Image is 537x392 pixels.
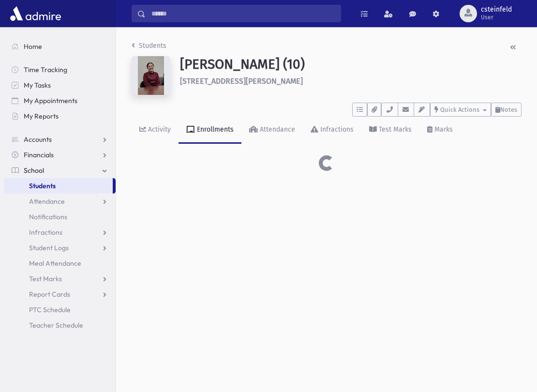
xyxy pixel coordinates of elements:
div: Enrollments [195,125,234,134]
a: Financials [4,147,116,163]
a: Meal Attendance [4,256,116,271]
input: Search [146,5,341,22]
a: Infractions [303,117,361,144]
span: My Appointments [24,96,77,105]
a: My Reports [4,108,116,124]
div: Infractions [318,125,354,134]
button: Quick Actions [430,103,491,117]
span: My Reports [24,112,59,121]
a: Marks [419,117,461,144]
span: Time Tracking [24,65,67,74]
span: Attendance [29,197,65,206]
a: Accounts [4,132,116,147]
span: User [481,14,512,21]
a: Infractions [4,225,116,240]
span: Report Cards [29,290,70,299]
span: csteinfeld [481,6,512,14]
span: Notes [500,106,517,113]
nav: breadcrumb [132,41,166,55]
img: AdmirePro [8,4,63,23]
a: PTC Schedule [4,302,116,317]
a: Time Tracking [4,62,116,77]
span: Quick Actions [440,106,479,113]
span: Meal Attendance [29,259,81,268]
a: School [4,163,116,178]
a: Student Logs [4,240,116,256]
a: Teacher Schedule [4,317,116,333]
span: Test Marks [29,274,62,283]
h1: [PERSON_NAME] (10) [180,56,522,73]
a: Activity [132,117,179,144]
div: Activity [146,125,171,134]
a: My Appointments [4,93,116,108]
a: Students [132,42,166,50]
a: Students [4,178,113,194]
a: Home [4,39,116,54]
span: Student Logs [29,243,69,252]
span: Home [24,42,42,51]
a: Attendance [241,117,303,144]
span: Accounts [24,135,52,144]
span: Infractions [29,228,62,237]
div: Marks [433,125,453,134]
img: 8= [132,56,170,95]
a: Test Marks [4,271,116,286]
a: Notifications [4,209,116,225]
a: My Tasks [4,77,116,93]
div: Attendance [258,125,295,134]
a: Attendance [4,194,116,209]
span: Teacher Schedule [29,321,83,330]
span: School [24,166,44,175]
button: Notes [491,103,522,117]
span: Financials [24,151,54,159]
span: My Tasks [24,81,51,90]
span: Notifications [29,212,67,221]
h6: [STREET_ADDRESS][PERSON_NAME] [180,76,522,86]
a: Report Cards [4,286,116,302]
div: Test Marks [377,125,412,134]
a: Enrollments [179,117,241,144]
span: PTC Schedule [29,305,71,314]
span: Students [29,181,56,190]
a: Test Marks [361,117,419,144]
